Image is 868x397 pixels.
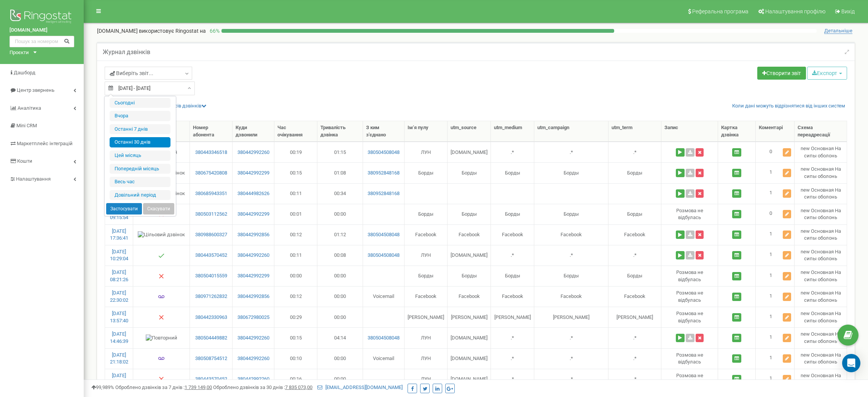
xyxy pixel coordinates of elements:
td: 1 [756,245,795,266]
span: Маркетплейс інтеграцій [17,141,73,146]
a: 380443570452 [193,252,229,259]
a: 380504508048 [366,149,401,156]
td: 1 [756,348,795,369]
a: Коли дані можуть відрізнятися вiд інших систем [732,102,845,110]
td: 00:00 [317,369,363,389]
button: Видалити запис [696,189,704,198]
a: 380988600327 [193,231,229,239]
a: 380971262832 [193,293,229,300]
td: Voicemail [363,348,405,369]
td: ЛУН [405,245,448,266]
a: 380442992856 [236,293,271,300]
img: Успішний [158,253,164,259]
a: 380675420808 [193,170,229,177]
td: Facebook [608,224,661,245]
td: [DOMAIN_NAME] [448,369,491,389]
button: Видалити запис [696,231,704,239]
td: 00:15 [274,162,317,183]
img: Ringostat logo [10,8,74,27]
span: Оброблено дзвінків за 7 днів : [115,384,212,390]
a: 380442992260 [236,252,271,259]
a: [DATE] 10:29:04 [110,249,128,262]
a: [DATE] 17:36:41 [110,228,128,241]
img: Немає відповіді [158,376,164,382]
td: new Основная На сипы оболонь [795,286,847,307]
a: 380952848168 [366,170,401,177]
a: [DATE] 08:21:26 [110,269,128,282]
th: Запис [661,121,718,142]
a: Створити звіт [757,67,806,80]
a: Завантажити [686,148,694,157]
li: Сьогодні [110,98,170,108]
th: Номер абонента [190,121,233,142]
th: utm_mеdium [491,121,534,142]
a: [DATE] 14:46:39 [110,331,128,344]
a: Завантажити [686,189,694,198]
td: Facebook [534,286,608,307]
td: [DOMAIN_NAME] [448,245,491,266]
a: 380444982626 [236,190,271,197]
td: new Основная На сипы оболонь [795,142,847,162]
li: Довільний період [110,190,170,200]
th: utm_cаmpaign [534,121,608,142]
td: Борды [534,204,608,224]
td: Facebook [448,286,491,307]
td: Facebook [448,224,491,245]
div: Open Intercom Messenger [842,354,860,372]
td: [DOMAIN_NAME] [448,142,491,162]
li: Останні 7 днів [110,124,170,134]
button: Видалити запис [696,148,704,157]
a: 380504508048 [366,252,401,259]
a: [DOMAIN_NAME] [10,27,74,34]
a: 380672980025 [236,314,271,321]
td: Facebook [405,286,448,307]
td: new Основная На сипы оболонь [795,266,847,286]
span: Аналiтика [18,105,41,111]
u: 7 835 073,00 [285,384,312,390]
td: new Основная На сипы оболонь [795,162,847,183]
td: 0 [756,204,795,224]
a: 380508754512 [193,355,229,362]
th: Куди дзвонили [233,121,274,142]
img: Немає відповіді [158,314,164,320]
a: 380685943351 [193,190,229,197]
span: Дашборд [14,70,35,75]
li: Останні 30 днів [110,137,170,147]
td: 00:00 [317,307,363,327]
td: [PERSON_NAME] [534,307,608,327]
td: 00:34 [317,183,363,204]
td: [DOMAIN_NAME] [448,327,491,348]
td: [DOMAIN_NAME] [448,348,491,369]
button: Експорт [807,67,847,80]
a: 380442992260 [236,355,271,362]
a: Завантажити [686,169,694,177]
td: 1 [756,369,795,389]
a: 380504015559 [193,272,229,280]
td: 00:10 [274,348,317,369]
td: Борды [608,266,661,286]
span: Кошти [17,158,32,164]
a: Виберіть звіт... [105,67,192,80]
td: 00:00 [274,266,317,286]
td: 00:16 [274,369,317,389]
th: Час очікування [274,121,317,142]
a: [DATE] 21:18:02 [110,352,128,365]
img: Голосова пошта [158,355,164,362]
td: Борды [491,266,534,286]
th: Коментарі [756,121,795,142]
span: Mini CRM [16,123,37,128]
td: Борды [534,266,608,286]
th: utm_tеrm [608,121,661,142]
td: Розмова не вiдбулась [661,266,718,286]
th: З ким з'єднано [363,121,405,142]
td: new Основная На сипы оболонь [795,348,847,369]
td: Борды [448,266,491,286]
td: Розмова не вiдбулась [661,369,718,389]
td: Борды [448,162,491,183]
span: Налаштування [16,176,51,182]
a: 380504449882 [193,335,229,342]
td: Розмова не вiдбулась [661,307,718,327]
a: Завантажити [686,251,694,259]
a: 380442992299 [236,272,271,280]
td: 1 [756,162,795,183]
